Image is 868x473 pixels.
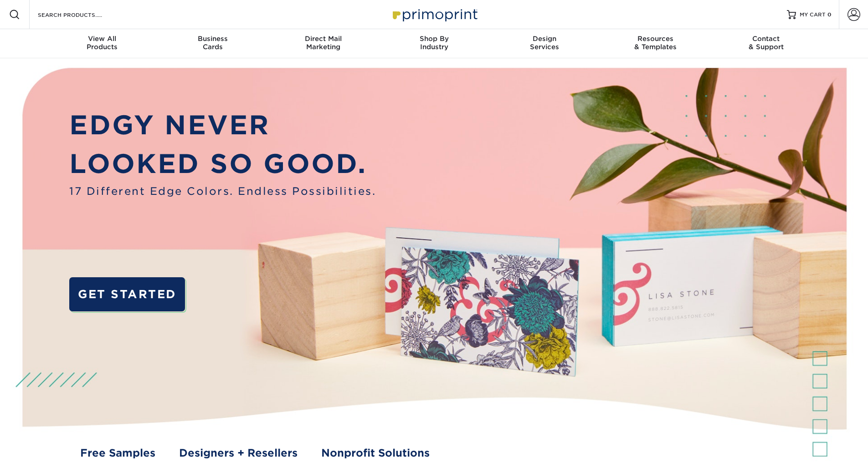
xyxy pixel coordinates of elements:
[489,35,600,43] span: Design
[80,445,155,461] a: Free Samples
[711,35,822,43] span: Contact
[379,35,489,43] span: Shop By
[268,29,379,58] a: Direct MailMarketing
[47,29,158,58] a: View AllProducts
[800,11,826,19] span: MY CART
[711,29,822,58] a: Contact& Support
[600,35,711,43] span: Resources
[69,144,376,183] p: LOOKED SO GOOD.
[37,9,126,20] input: SEARCH PRODUCTS.....
[47,35,158,51] div: Products
[600,29,711,58] a: Resources& Templates
[321,445,430,461] a: Nonprofit Solutions
[827,11,832,18] span: 0
[379,35,489,51] div: Industry
[157,29,268,58] a: BusinessCards
[379,29,489,58] a: Shop ByIndustry
[157,35,268,43] span: Business
[268,35,379,43] span: Direct Mail
[489,29,600,58] a: DesignServices
[389,5,480,24] img: Primoprint
[69,106,376,145] p: EDGY NEVER
[69,183,376,199] span: 17 Different Edge Colors. Endless Possibilities.
[69,277,185,311] a: GET STARTED
[600,35,711,51] div: & Templates
[47,35,158,43] span: View All
[268,35,379,51] div: Marketing
[179,445,298,461] a: Designers + Resellers
[711,35,822,51] div: & Support
[489,35,600,51] div: Services
[157,35,268,51] div: Cards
